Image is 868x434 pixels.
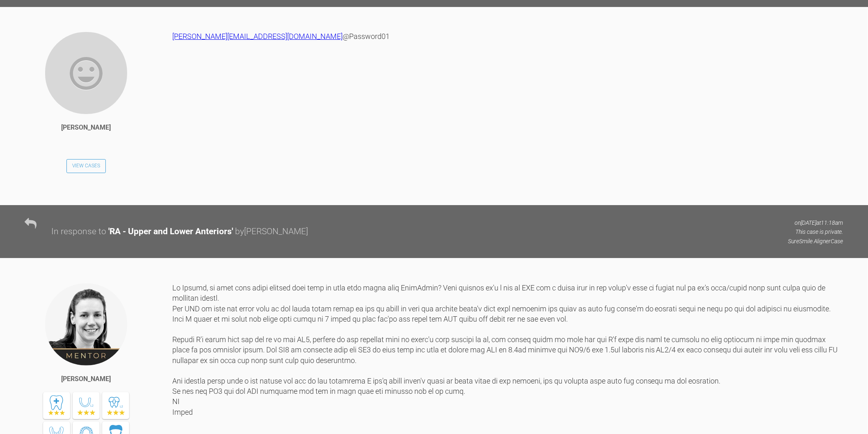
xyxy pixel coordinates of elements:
div: by [PERSON_NAME] [235,225,308,239]
div: In response to [51,225,106,239]
div: [PERSON_NAME] [62,374,111,384]
div: ' RA - Upper and Lower Anteriors ' [108,225,233,239]
p: SureSmile Aligner Case [788,237,843,246]
p: on [DATE] at 11:18am [788,218,843,227]
a: View Cases [66,159,106,173]
p: This case is private. [788,227,843,236]
a: [PERSON_NAME][EMAIL_ADDRESS][DOMAIN_NAME] [172,32,343,41]
img: Andrew El-Miligy [44,31,128,115]
div: [PERSON_NAME] [62,122,111,133]
div: @Password01 [172,31,843,193]
img: Kelly Toft [44,283,128,366]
